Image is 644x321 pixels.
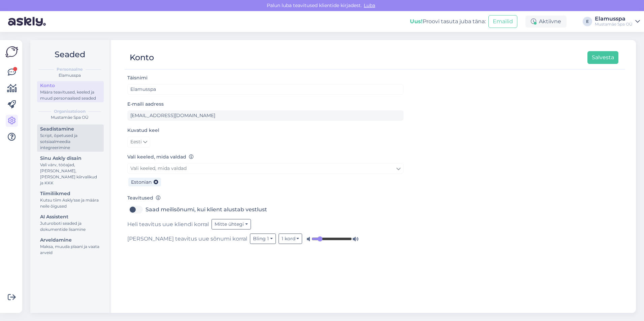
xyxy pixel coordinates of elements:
[40,89,101,101] div: Määra teavitused, keeled ja muud personaalsed seaded
[146,204,267,215] label: Saad meilisõnumi, kui klient alustab vestlust
[40,133,101,151] div: Script, õpetused ja sotsiaalmeedia integreerimine
[127,219,404,229] div: Heli teavitus uue kliendi korral
[37,236,104,257] a: ArveldamineMaksa, muuda plaani ja vaata arveid
[127,153,194,160] label: Vali keeled, mida valdad
[37,81,104,102] a: KontoMäära teavitused, keeled ja muud personaalsed seaded
[54,108,86,114] b: Organisatsioon
[250,234,276,244] button: Bling 1
[40,237,101,244] div: Arveldamine
[127,137,150,147] a: Eesti
[40,197,101,209] div: Kutsu tiim Askly'sse ja määra neile õigused
[40,220,101,233] div: Juturoboti seaded ja dokumentide lisamine
[36,48,104,61] h2: Seaded
[37,154,104,187] a: Sinu Askly disainVali värv, tööajad, [PERSON_NAME], [PERSON_NAME] kiirvalikud ja KKK
[37,189,104,210] a: TiimiliikmedKutsu tiim Askly'sse ja määra neile õigused
[127,110,404,121] input: Sisesta e-maili aadress
[127,194,161,202] label: Teavitused
[40,213,101,220] div: AI Assistent
[127,101,164,108] label: E-maili aadress
[127,84,404,95] input: Sisesta nimi
[127,74,148,81] label: Täisnimi
[5,45,18,58] img: Askly Logo
[410,18,423,25] b: Uus!
[130,165,187,171] span: Vali keeled, mida valdad
[37,212,104,234] a: AI AssistentJuturoboti seaded ja dokumentide lisamine
[40,155,101,162] div: Sinu Askly disain
[410,17,486,26] div: Proovi tasuta juba täna:
[36,72,104,78] div: Elamusspa
[36,114,104,120] div: Mustamäe Spa OÜ
[595,22,633,27] div: Mustamäe Spa OÜ
[131,179,152,185] span: Estonian
[127,234,404,244] div: [PERSON_NAME] teavitus uue sõnumi korral
[583,17,592,26] div: E
[212,219,251,229] button: Mitte ühtegi
[130,51,154,64] div: Konto
[279,234,302,244] button: 1 kord
[40,162,101,186] div: Vali värv, tööajad, [PERSON_NAME], [PERSON_NAME] kiirvalikud ja KKK
[40,82,101,89] div: Konto
[127,163,404,174] a: Vali keeled, mida valdad
[127,127,159,134] label: Kuvatud keel
[362,2,377,8] span: Luba
[488,15,517,28] button: Emailid
[130,138,142,146] span: Eesti
[595,16,640,27] a: ElamusspaMustamäe Spa OÜ
[587,51,618,64] button: Salvesta
[40,244,101,256] div: Maksa, muuda plaani ja vaata arveid
[525,15,567,28] div: Aktiivne
[40,190,101,197] div: Tiimiliikmed
[595,16,633,22] div: Elamusspa
[40,126,101,133] div: Seadistamine
[37,124,104,152] a: SeadistamineScript, õpetused ja sotsiaalmeedia integreerimine
[57,66,83,72] b: Personaalne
